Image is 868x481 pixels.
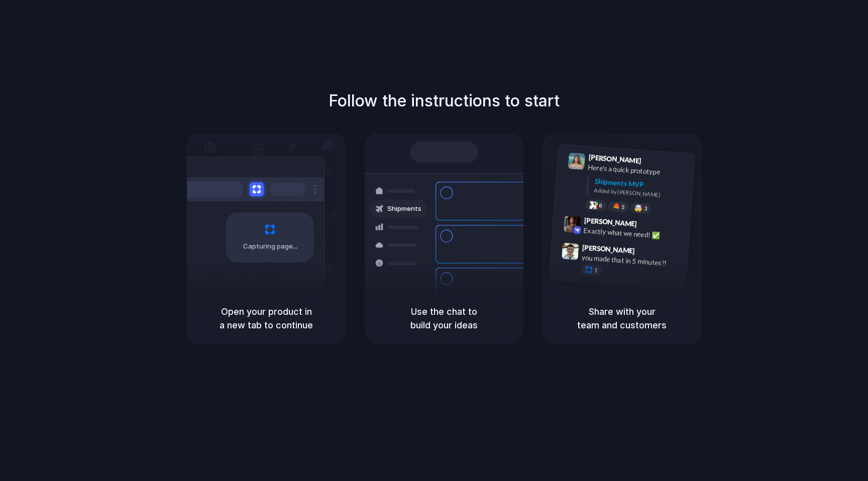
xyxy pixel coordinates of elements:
[583,225,684,242] div: Exactly what we need! ✅
[634,204,643,212] div: 🤯
[387,204,421,214] span: Shipments
[588,162,688,179] div: Here's a quick prototype
[594,176,687,193] div: Shipments MVP
[581,252,682,269] div: you made that in 5 minutes?!
[621,204,625,210] span: 5
[329,89,560,113] h1: Follow the instructions to start
[555,305,689,332] h5: Share with your team and customers
[377,305,511,332] h5: Use the chat to build your ideas
[199,305,334,332] h5: Open your product in a new tab to continue
[584,215,637,229] span: [PERSON_NAME]
[594,268,598,273] span: 1
[644,157,665,169] span: 9:41 AM
[644,206,647,211] span: 3
[243,242,299,252] span: Capturing page
[594,186,686,201] div: Added by [PERSON_NAME]
[638,247,659,259] span: 9:47 AM
[582,242,635,257] span: [PERSON_NAME]
[599,203,602,208] span: 8
[640,219,661,231] span: 9:42 AM
[588,152,641,166] span: [PERSON_NAME]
